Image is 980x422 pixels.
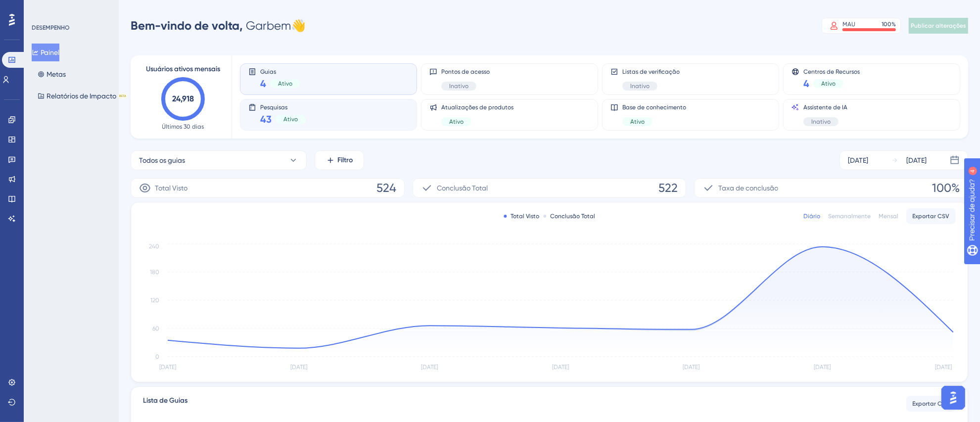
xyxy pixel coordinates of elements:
[803,213,820,220] font: Diário
[449,83,468,90] font: Inativo
[155,184,187,192] font: Total Visto
[291,19,306,33] font: 👋
[906,208,956,224] button: Exportar CSV
[41,48,59,56] font: Painel
[23,4,85,12] font: Precisar de ajuda?
[32,44,59,61] button: Painel
[155,353,159,360] tspan: 0
[162,123,204,130] font: Últimos 30 dias
[376,181,396,195] font: 524
[149,243,159,250] tspan: 240
[150,269,159,276] tspan: 180
[909,18,968,34] button: Publicar alterações
[906,396,956,412] button: Exportar CSV
[172,94,194,103] text: 24,918
[152,325,159,332] tspan: 60
[139,156,185,164] font: Todos os guias
[932,181,960,195] font: 100%
[630,118,645,125] font: Ativo
[32,24,70,31] font: DESEMPENHO
[803,78,809,90] font: 4
[150,297,159,304] tspan: 120
[143,396,187,405] font: Lista de Guias
[421,364,438,371] tspan: [DATE]
[630,83,650,90] font: Inativo
[718,184,778,192] font: Taxa de conclusão
[622,104,686,111] font: Base de conhecimento
[821,80,836,87] font: Ativo
[283,116,298,123] font: Ativo
[441,68,490,75] font: Pontos de acesso
[32,87,133,105] button: Relatórios de ImpactoBETA
[278,80,292,87] font: Ativo
[159,364,176,371] tspan: [DATE]
[882,21,891,28] font: 100
[658,181,678,195] font: 522
[803,104,847,111] font: Assistente de IA
[260,78,266,90] font: 4
[906,156,927,164] font: [DATE]
[913,213,950,220] font: Exportar CSV
[119,94,126,97] font: BETA
[441,104,513,111] font: Atualizações de produtos
[814,364,831,371] tspan: [DATE]
[437,184,488,192] font: Conclusão Total
[32,65,72,83] button: Metas
[260,113,272,125] font: 43
[131,150,307,170] button: Todos os guias
[290,364,307,371] tspan: [DATE]
[552,364,569,371] tspan: [DATE]
[131,18,243,33] font: Bem-vindo de volta,
[47,92,116,100] font: Relatórios de Impacto
[935,364,952,371] tspan: [DATE]
[911,22,966,29] font: Publicar alterações
[842,21,855,28] font: MAU
[338,156,353,164] font: Filtro
[550,213,595,220] font: Conclusão Total
[683,364,700,371] tspan: [DATE]
[622,68,680,75] font: Listas de verificação
[511,213,539,220] font: Total Visto
[848,156,868,164] font: [DATE]
[449,118,464,125] font: Ativo
[879,213,898,220] font: Mensal
[811,118,831,125] font: Inativo
[803,68,860,75] font: Centros de Recursos
[913,400,950,407] font: Exportar CSV
[92,6,95,11] font: 4
[938,383,968,413] iframe: Iniciador do Assistente de IA do UserGuiding
[47,70,66,78] font: Metas
[315,150,364,170] button: Filtro
[260,68,276,75] font: Guias
[828,213,871,220] font: Semanalmente
[246,19,291,33] font: Garbem
[891,21,896,28] font: %
[260,104,287,111] font: Pesquisas
[146,65,220,73] font: Usuários ativos mensais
